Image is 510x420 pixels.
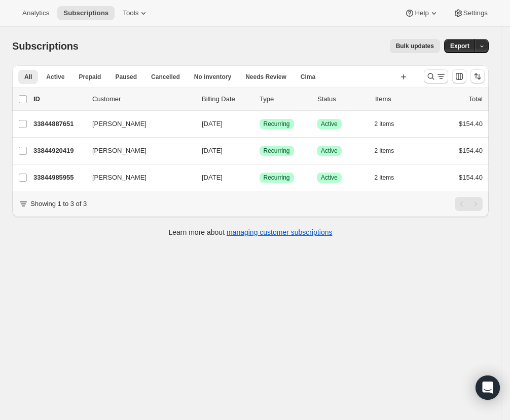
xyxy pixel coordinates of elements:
[202,120,223,128] span: [DATE]
[447,6,494,20] button: Settings
[33,117,483,131] div: 33844887651[PERSON_NAME][DATE]SuccessRecurringSuccessActive2 items$154.40
[264,147,290,155] span: Recurring
[151,73,180,81] span: Cancelled
[321,147,338,155] span: Active
[450,42,469,50] span: Export
[117,6,155,20] button: Tools
[396,42,434,50] span: Bulk updates
[16,6,55,20] button: Analytics
[317,94,367,104] p: Status
[455,197,483,211] nav: Pagination
[92,94,194,104] p: Customer
[375,171,406,185] button: 2 items
[115,73,137,81] span: Paused
[57,6,115,20] button: Subscriptions
[79,73,101,81] span: Prepaid
[33,94,84,104] p: ID
[92,173,147,183] span: [PERSON_NAME]
[33,94,483,104] div: IDCustomerBilling DateTypeStatusItemsTotal
[424,69,448,83] button: Search and filter results
[415,9,428,17] span: Help
[459,147,483,154] span: $154.40
[86,143,188,159] button: [PERSON_NAME]
[33,171,483,185] div: 33844985955[PERSON_NAME][DATE]SuccessRecurringSuccessActive2 items$154.40
[321,120,338,128] span: Active
[321,174,338,182] span: Active
[33,119,84,129] p: 33844887651
[375,147,394,155] span: 2 items
[476,375,500,400] div: Open Intercom Messenger
[46,73,64,81] span: Active
[24,73,32,81] span: All
[86,116,188,132] button: [PERSON_NAME]
[169,227,333,237] p: Learn more about
[398,6,445,20] button: Help
[245,73,286,81] span: Needs Review
[301,73,315,81] span: Cima
[92,146,147,156] span: [PERSON_NAME]
[395,70,412,84] button: Create new view
[22,9,49,17] span: Analytics
[375,144,406,158] button: 2 items
[33,146,84,156] p: 33844920419
[444,39,476,53] button: Export
[375,117,406,131] button: 2 items
[469,94,483,104] p: Total
[390,39,440,53] button: Bulk updates
[264,120,290,128] span: Recurring
[63,9,108,17] span: Subscriptions
[375,94,425,104] div: Items
[194,73,231,81] span: No inventory
[202,94,251,104] p: Billing Date
[92,119,147,129] span: [PERSON_NAME]
[86,170,188,186] button: [PERSON_NAME]
[459,120,483,128] span: $154.40
[452,69,466,83] button: Customize table column order and visibility
[260,94,309,104] div: Type
[12,40,79,52] span: Subscriptions
[227,228,333,236] a: managing customer subscriptions
[463,9,488,17] span: Settings
[30,199,87,209] p: Showing 1 to 3 of 3
[123,9,138,17] span: Tools
[202,174,223,181] span: [DATE]
[33,144,483,158] div: 33844920419[PERSON_NAME][DATE]SuccessRecurringSuccessActive2 items$154.40
[470,69,485,83] button: Sort the results
[202,147,223,154] span: [DATE]
[375,174,394,182] span: 2 items
[33,173,84,183] p: 33844985955
[264,174,290,182] span: Recurring
[375,120,394,128] span: 2 items
[459,174,483,181] span: $154.40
